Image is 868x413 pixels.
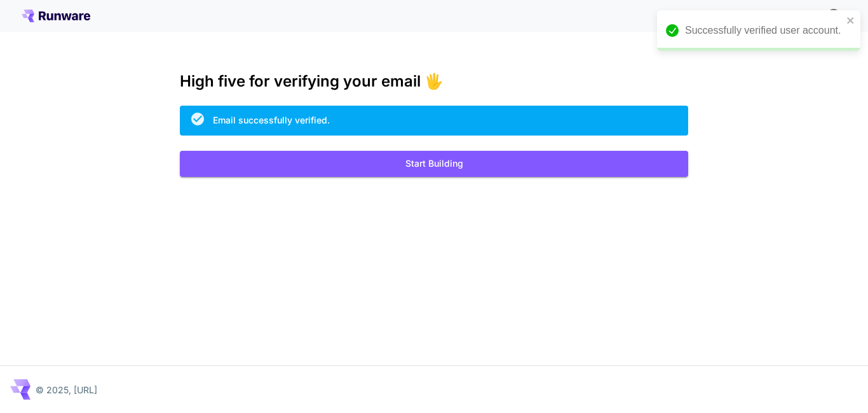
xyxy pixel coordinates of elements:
button: close [846,15,855,25]
button: Start Building [180,151,688,177]
div: Email successfully verified. [213,113,330,127]
button: In order to qualify for free credit, you need to sign up with a business email address and click ... [821,3,846,28]
h3: High five for verifying your email 🖐️ [180,73,688,90]
div: Successfully verified user account. [685,23,843,38]
p: © 2025, [URL] [36,383,97,396]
